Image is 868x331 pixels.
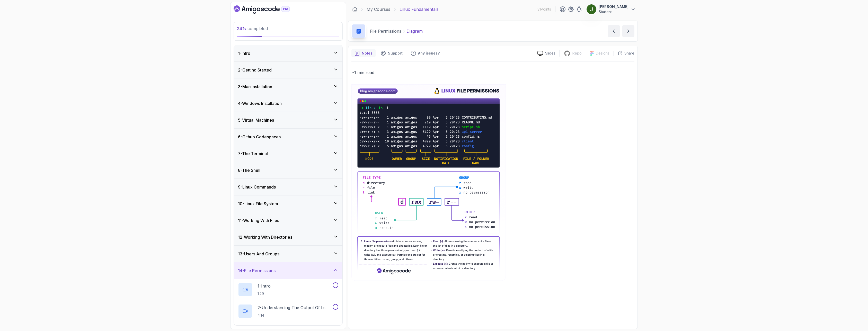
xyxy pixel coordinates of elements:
p: Repo [572,51,582,56]
a: Dashboard [352,7,357,12]
p: Share [624,51,634,56]
button: notes button [351,49,376,57]
h3: 4 - Windows Installation [238,100,282,106]
button: 14-File Permissions [234,262,342,279]
p: Linux Fundamentals [400,6,439,12]
p: [PERSON_NAME] [599,4,628,9]
h3: 11 - Working With Files [238,217,279,223]
button: 12-Working With Directories [234,229,342,245]
a: Dashboard [234,5,302,14]
button: Feedback button [408,49,443,57]
span: completed [237,26,268,31]
p: 1 - Intro [258,283,271,289]
img: File Permissions [351,84,506,281]
p: Diagram [406,28,423,34]
h3: 1 - Intro [238,50,250,56]
h3: 12 - Working With Directories [238,234,292,240]
h3: 9 - Linux Commands [238,184,276,190]
p: Support [388,51,403,56]
p: Any issues? [418,51,440,56]
button: 2-Understanding The Output Of ls4:14 [238,304,338,318]
p: File Permissions [370,28,401,34]
p: 1:29 [258,291,271,296]
button: 4-Windows Installation [234,95,342,112]
button: 1-Intro1:29 [238,282,338,297]
h3: 8 - The Shell [238,167,260,173]
h3: 6 - Github Codespaces [238,134,281,140]
h3: 13 - Users And Groups [238,251,279,257]
p: Slides [545,51,555,56]
p: 4:14 [258,313,325,318]
h3: 10 - Linux File System [238,201,278,207]
p: Notes [362,51,373,56]
button: 10-Linux File System [234,195,342,212]
button: 11-Working With Files [234,212,342,229]
button: user profile image[PERSON_NAME]Student [586,4,636,14]
a: My Courses [367,6,390,12]
span: 24 % [237,26,246,31]
button: 3-Mac Installation [234,78,342,95]
h3: 2 - Getting Started [238,67,272,73]
button: previous content [608,25,620,37]
button: 7-The Terminal [234,145,342,162]
p: 2 - Understanding The Output Of ls [258,305,325,311]
img: user profile image [587,4,596,14]
h3: 7 - The Terminal [238,150,268,157]
p: 31 Points [537,7,551,12]
button: Support button [378,49,406,57]
button: 9-Linux Commands [234,179,342,195]
p: Designs [596,51,609,56]
button: 1-Intro [234,45,342,61]
button: 2-Getting Started [234,62,342,78]
button: Share [614,51,634,56]
button: next content [622,25,634,37]
p: Student [599,9,628,14]
h3: 3 - Mac Installation [238,84,272,90]
button: 8-The Shell [234,162,342,178]
a: Slides [533,51,560,56]
button: 6-Github Codespaces [234,129,342,145]
button: 5-Virtual Machines [234,112,342,128]
p: ~1 min read [351,69,634,76]
button: 13-Users And Groups [234,246,342,262]
h3: 14 - File Permissions [238,267,276,274]
h3: 5 - Virtual Machines [238,117,274,123]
